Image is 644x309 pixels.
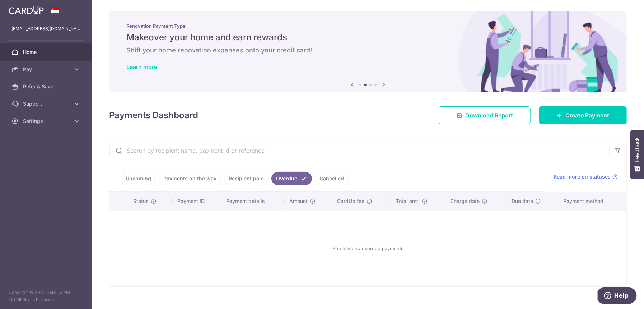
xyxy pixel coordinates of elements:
[23,49,70,56] span: Home
[337,198,364,205] span: CardUp fee
[126,23,610,29] p: Renovation Payment Type
[565,111,609,120] span: Create Payment
[121,172,156,185] a: Upcoming
[23,66,70,73] span: Pay
[126,32,610,43] h5: Makeover your home and earn rewards
[554,173,611,180] span: Read more on statuses
[220,192,284,211] th: Payment details
[289,198,308,205] span: Amount
[450,198,480,205] span: Charge date
[109,11,627,92] img: Renovation banner
[126,46,610,55] h6: Shift your home renovation expenses onto your credit card!
[126,63,157,70] a: Learn more
[159,172,221,185] a: Payments on the way
[557,192,626,211] th: Payment method
[118,217,618,280] div: You have no overdue payments
[9,6,44,14] img: CardUp
[23,117,70,125] span: Settings
[634,137,640,162] span: Feedback
[439,106,531,124] a: Download Report
[23,100,70,107] span: Support
[133,198,149,205] span: Status
[598,287,637,305] iframe: Opens a widget where you can find more information
[172,192,220,211] th: Payment ID
[271,172,312,185] a: Overdue
[465,111,513,120] span: Download Report
[630,130,644,179] button: Feedback - Show survey
[11,25,80,32] p: [EMAIL_ADDRESS][DOMAIN_NAME]
[109,109,198,122] h4: Payments Dashboard
[109,139,609,162] input: Search by recipient name, payment id or reference
[315,172,349,185] a: Cancelled
[396,198,420,205] span: Total amt.
[512,198,533,205] span: Due date
[23,83,70,90] span: Refer & Save
[224,172,269,185] a: Recipient paid
[554,173,618,180] a: Read more on statuses
[539,106,627,124] a: Create Payment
